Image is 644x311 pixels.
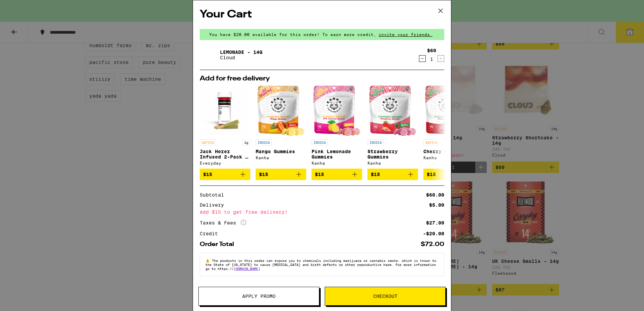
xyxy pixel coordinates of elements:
button: Add to bag [367,169,418,180]
div: Kanha [256,155,306,160]
button: Apply Promo [198,287,319,306]
img: Lemonade - 14g [200,45,219,64]
div: $27.00 [426,220,444,225]
img: Kanha - Strawberry Gummies [369,85,416,136]
div: $60.00 [426,193,444,197]
div: Kanha [423,155,474,160]
span: invite your friends. [376,32,435,37]
a: Open page for Mango Gummies from Kanha [256,85,306,169]
a: [DOMAIN_NAME] [234,267,260,271]
div: Delivery [200,203,229,207]
button: Add to bag [256,169,306,180]
div: Everyday [200,161,250,165]
div: $72.00 [421,241,444,247]
span: $15 [427,172,436,177]
a: Open page for Cherry Gummies from Kanha [423,85,474,169]
p: 1g [242,139,250,145]
span: You have $20.00 available for this order! To earn more credit, [209,32,376,37]
p: Cherry Gummies [423,149,474,154]
span: ⚠️ [205,258,212,263]
div: You have $20.00 available for this order! To earn more credit,invite your friends. [200,29,444,40]
div: Taxes & Fees [200,220,246,226]
div: $5.00 [429,203,444,207]
img: Kanha - Cherry Gummies [425,85,472,136]
button: Increment [438,55,444,62]
p: Strawberry Gummies [367,149,418,160]
div: $60 [427,48,436,53]
p: INDICA [312,139,328,145]
button: Add to bag [423,169,474,180]
span: $15 [203,172,212,177]
h2: Add for free delivery [200,75,444,82]
span: The products in this order can expose you to chemicals including marijuana or cannabis smoke, whi... [205,258,436,271]
a: Open page for Strawberry Gummies from Kanha [367,85,418,169]
div: Kanha [312,161,362,165]
img: Kanha - Pink Lemonade Gummies [313,85,360,136]
button: Checkout [325,287,446,306]
p: SATIVA [423,139,440,145]
span: Hi. Need any help? [4,5,49,10]
div: Credit [200,231,223,236]
span: Checkout [373,294,397,299]
p: Jack Herer Infused 2-Pack - 1g [200,149,250,160]
button: Add to bag [200,169,250,180]
div: Order Total [200,241,239,247]
p: SATIVA [200,139,216,145]
a: Open page for Jack Herer Infused 2-Pack - 1g from Everyday [200,85,250,169]
div: Subtotal [200,193,229,197]
p: INDICA [367,139,384,145]
p: Cloud [220,55,262,60]
img: Everyday - Jack Herer Infused 2-Pack - 1g [200,85,250,136]
a: Lemonade - 14g [220,49,262,55]
h2: Your Cart [200,7,444,22]
p: Mango Gummies [256,149,306,154]
button: Decrement [419,55,426,62]
span: $15 [315,172,324,177]
p: INDICA [256,139,272,145]
div: Kanha [367,161,418,165]
div: -$20.00 [423,231,444,236]
button: Add to bag [312,169,362,180]
p: Pink Lemonade Gummies [312,149,362,160]
div: Add $15 to get free delivery! [200,210,444,214]
a: Open page for Pink Lemonade Gummies from Kanha [312,85,362,169]
img: Kanha - Mango Gummies [257,85,304,136]
div: 1 [427,57,436,62]
span: $15 [371,172,380,177]
span: $15 [259,172,268,177]
span: Apply Promo [242,294,276,299]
